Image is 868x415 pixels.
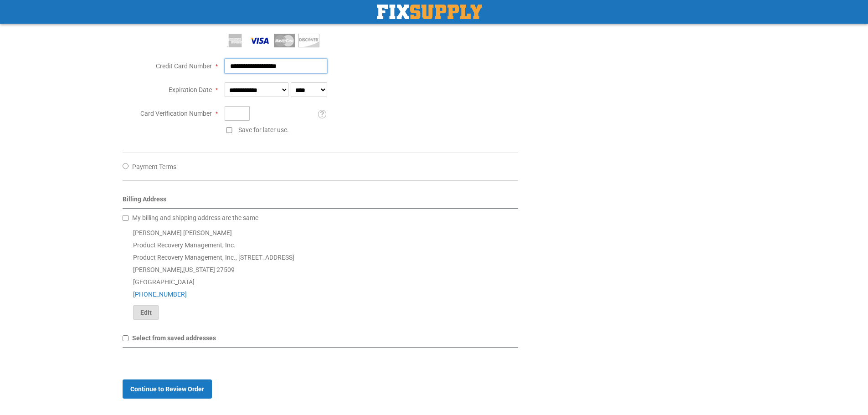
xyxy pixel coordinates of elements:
span: Select from saved addresses [132,334,216,342]
span: Save for later use. [238,126,289,133]
img: MasterCard [274,34,295,47]
a: [PHONE_NUMBER] [133,291,187,298]
span: Card Verification Number [140,110,212,117]
img: American Express [225,34,246,47]
div: [PERSON_NAME] [PERSON_NAME] Product Recovery Management, Inc. Product Recovery Management, Inc., ... [123,227,519,320]
span: Edit [140,309,152,316]
span: Expiration Date [169,86,212,93]
span: Continue to Review Order [130,385,204,393]
button: Continue to Review Order [123,379,212,399]
span: Credit Card Number [156,62,212,70]
img: Fix Industrial Supply [377,5,482,19]
span: My billing and shipping address are the same [132,214,258,221]
a: store logo [377,5,482,19]
span: [US_STATE] [183,266,215,273]
img: Discover [298,34,319,47]
span: Payment Terms [132,163,176,170]
div: Billing Address [123,195,519,209]
img: Visa [249,34,270,47]
button: Edit [133,305,159,320]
